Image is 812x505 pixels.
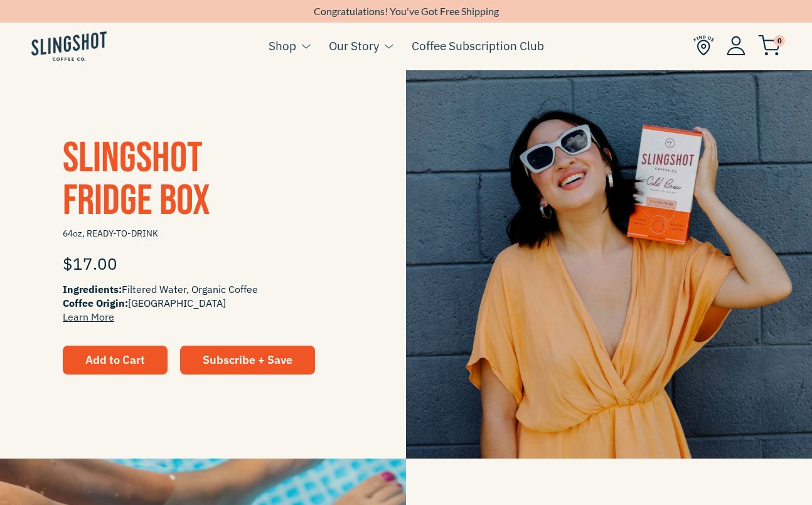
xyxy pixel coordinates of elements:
span: Coffee Origin: [63,297,128,309]
img: Account [727,36,745,55]
button: Add to Cart [63,346,168,375]
a: Our Story [329,36,379,55]
a: SlingshotFridge Box [63,133,210,226]
img: Find Us [693,35,714,56]
span: Filtered Water, Organic Coffee [GEOGRAPHIC_DATA] [63,282,343,324]
img: cart [758,35,781,56]
span: Add to Cart [85,354,145,366]
a: Learn More [63,311,114,323]
span: 0 [774,35,785,46]
img: SLINGSHOT FRIDGE BOX (64OZ, READY-TO-DRINK) [406,53,812,459]
div: $17.00 [63,245,343,282]
a: Coffee Subscription Club [412,36,544,55]
span: Subscribe + Save [203,353,292,367]
a: 0 [758,38,781,53]
span: Slingshot Fridge Box [63,133,210,226]
span: 64oz, READY-TO-DRINK [63,223,343,245]
a: Subscribe + Save [180,346,315,375]
span: Ingredients: [63,283,122,295]
a: Shop [269,36,296,55]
